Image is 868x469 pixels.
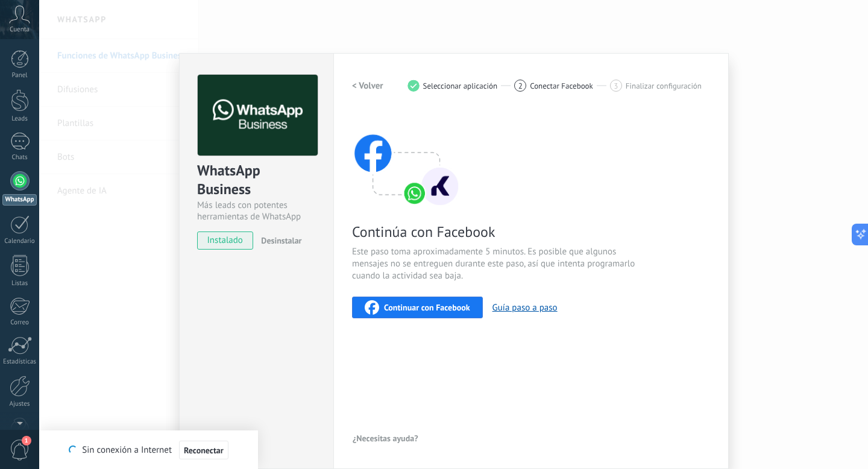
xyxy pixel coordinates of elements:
span: Desinstalar [261,235,301,246]
span: Seleccionar aplicación [423,81,498,90]
span: 2 [518,81,523,91]
div: Ajustes [2,400,37,408]
div: Más leads con potentes herramientas de WhatsApp [197,200,316,222]
div: WhatsApp [2,194,37,206]
button: Reconectar [179,441,228,460]
button: Guía paso a paso [492,302,558,313]
span: 1 [22,436,31,445]
h2: < Volver [352,80,383,92]
div: Chats [2,154,37,162]
span: Este paso toma aproximadamente 5 minutos. Es posible que algunos mensajes no se entreguen durante... [352,246,639,282]
img: logo_main.png [198,75,318,156]
div: WhatsApp Business [197,161,316,200]
button: ¿Necesitas ayuda? [352,429,419,447]
span: Continúa con Facebook [352,222,639,241]
span: 3 [614,81,618,91]
button: < Volver [352,75,383,96]
span: ¿Necesitas ayuda? [353,434,418,442]
div: Panel [2,72,37,80]
span: Finalizar configuración [626,81,702,90]
span: Conectar Facebook [530,81,593,90]
span: Reconectar [184,446,224,455]
button: Desinstalar [256,231,301,250]
div: Calendario [2,238,37,245]
span: Continuar con Facebook [384,303,470,312]
div: Listas [2,280,37,288]
span: Cuenta [10,26,30,34]
div: Leads [2,115,37,123]
div: Estadísticas [2,358,37,366]
button: Continuar con Facebook [352,297,483,318]
div: Correo [2,319,37,327]
img: connect with facebook [352,111,461,207]
div: Sin conexión a Internet [69,440,228,460]
span: instalado [198,231,253,250]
